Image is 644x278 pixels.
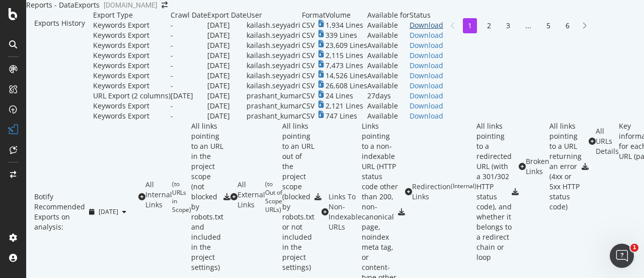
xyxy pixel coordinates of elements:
td: [DATE] [171,91,207,101]
td: [DATE] [207,61,247,71]
div: csv-export [314,193,321,200]
div: All URLs Details [596,126,619,156]
div: CSV [302,20,314,30]
td: - [171,81,207,91]
span: 2025 Jun. 24th [99,207,118,216]
a: Download [410,20,443,30]
a: Download [410,71,443,81]
td: Format [302,10,326,20]
div: Available [367,20,410,30]
td: Export Type [93,10,171,20]
td: [DATE] [207,111,247,121]
div: csv-export [512,188,519,195]
li: 2 [482,18,496,33]
div: Available [367,101,410,111]
td: 1,934 Lines [326,20,367,30]
div: All External Links [237,180,265,214]
td: 747 Lines [326,111,367,121]
div: ( to URLs in Scope ) [172,180,191,214]
div: Keywords Export [93,30,149,40]
div: Botify Recommended Exports on analysis: [34,192,85,232]
td: User [247,10,302,20]
div: All links pointing to an URL in the project scope (not blocked by robots.txt and included in the ... [191,121,223,272]
td: [DATE] [207,50,247,61]
td: [DATE] [207,20,247,30]
td: [DATE] [207,71,247,81]
div: ( Internal ) [451,182,476,202]
li: 6 [560,18,575,33]
div: CSV [302,81,314,91]
td: 14,526 Lines [326,71,367,81]
div: arrow-right-arrow-left [162,2,168,9]
td: 26,608 Lines [326,81,367,91]
td: kailash.seyyadri [247,20,302,30]
div: CSV [302,71,314,81]
div: Available [367,61,410,71]
li: ... [520,18,536,33]
div: CSV [302,91,314,101]
div: Available [367,71,410,81]
a: Download [410,101,443,111]
a: Download [410,111,443,121]
div: URL Export (2 columns) [93,91,171,101]
td: Available for [367,10,410,20]
iframe: Intercom live chat [610,244,634,268]
td: 339 Lines [326,30,367,40]
td: kailash.seyyadri [247,30,302,40]
td: kailash.seyyadri [247,61,302,71]
td: - [171,30,207,40]
a: Download [410,91,443,101]
div: csv-export [223,193,230,200]
div: CSV [302,40,314,50]
td: kailash.seyyadri [247,81,302,91]
div: Keywords Export [93,81,149,91]
td: [DATE] [207,91,247,101]
span: 1 [630,244,638,252]
div: Available [367,30,410,40]
div: All Internal Links [145,180,172,214]
a: Download [410,81,443,91]
td: Volume [326,10,367,20]
a: Download [410,61,443,71]
div: All links pointing to a redirected URL (with a 301/302 HTTP status code), and whether it belongs ... [476,121,512,262]
td: 27 days [367,91,410,101]
div: CSV [302,50,314,61]
td: kailash.seyyadri [247,40,302,50]
div: All links pointing to an URL out of the project scope (blocked by robots.txt or not included in t... [282,121,314,272]
div: csv-export [398,208,405,215]
td: 24 Lines [326,91,367,101]
div: Available [367,111,410,121]
td: [DATE] [207,40,247,50]
td: Crawl Date [171,10,207,20]
td: [DATE] [207,81,247,91]
a: Download [410,50,443,61]
td: - [171,111,207,121]
li: 5 [541,18,555,33]
div: Keywords Export [93,111,149,121]
td: - [171,20,207,30]
td: 2,121 Lines [326,101,367,111]
div: Broken Links [526,156,549,177]
div: Available [367,81,410,91]
td: kailash.seyyadri [247,71,302,81]
div: Keywords Export [93,50,149,61]
td: 23,609 Lines [326,40,367,50]
a: Download [410,40,443,50]
td: - [171,71,207,81]
td: Status [410,10,443,20]
li: 1 [463,18,477,33]
div: Keywords Export [93,61,149,71]
td: - [171,40,207,50]
td: 7,473 Lines [326,61,367,71]
div: CSV [302,61,314,71]
td: prashant_kumar [247,91,302,101]
a: Download [410,30,443,40]
div: Exports History [34,18,85,113]
div: CSV [302,30,314,40]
